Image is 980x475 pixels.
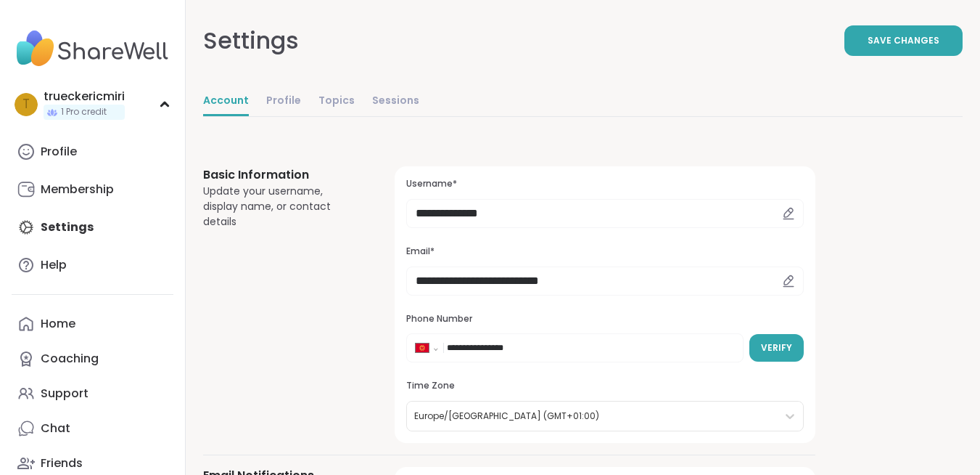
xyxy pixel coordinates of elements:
div: Friends [41,455,83,471]
div: Help [41,257,67,273]
h3: Phone Number [406,313,804,325]
div: Support [41,386,88,402]
a: Profile [12,134,173,169]
a: Support [12,376,173,411]
img: ShareWell Nav Logo [12,23,173,74]
span: 1 Pro credit [61,106,107,118]
h3: Email* [406,245,804,258]
h3: Username* [406,178,804,190]
h3: Time Zone [406,380,804,392]
a: Topics [318,87,355,116]
div: Home [41,316,75,332]
a: Chat [12,411,173,446]
a: Home [12,306,173,341]
a: Profile [266,87,301,116]
span: Save Changes [868,34,939,47]
div: Membership [41,182,114,198]
div: Settings [203,23,299,58]
a: Help [12,248,173,283]
div: trueckericmiri [44,89,125,105]
span: t [22,95,30,114]
div: Chat [41,421,70,437]
button: Verify [749,334,804,362]
a: Coaching [12,341,173,376]
button: Save Changes [844,25,963,56]
a: Sessions [372,87,419,116]
div: Update your username, display name, or contact details [203,184,360,230]
a: Account [203,87,249,116]
div: Profile [41,144,77,160]
h3: Basic Information [203,166,360,184]
span: Verify [761,341,792,354]
a: Membership [12,172,173,207]
div: Coaching [41,351,99,367]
